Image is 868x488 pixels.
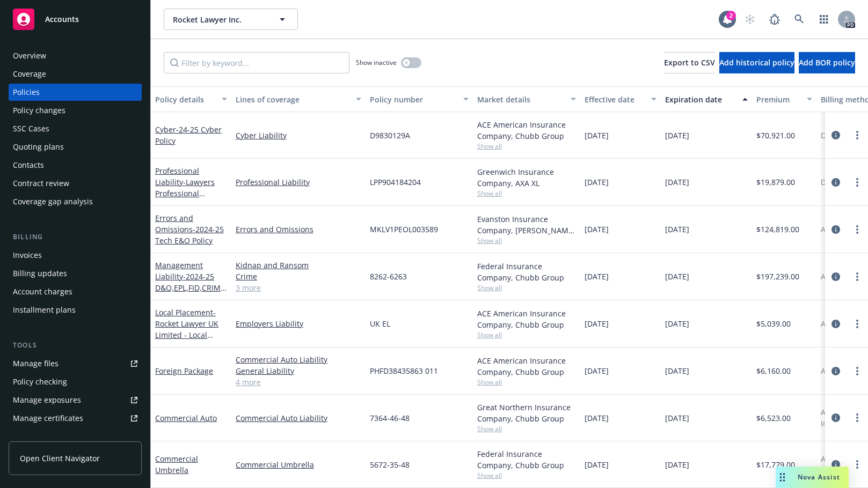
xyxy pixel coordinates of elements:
[585,365,609,376] span: [DATE]
[477,448,576,471] div: Federal Insurance Company, Chubb Group
[719,52,794,73] button: Add historical policy
[164,9,298,30] button: Rocket Lawyer Inc.
[9,84,142,101] a: Policies
[236,412,361,424] a: Commercial Auto Liability
[236,260,361,271] a: Kidnap and Ransom
[13,373,67,390] div: Policy checking
[665,318,689,329] span: [DATE]
[370,176,421,188] span: LPP904184204
[764,9,785,30] a: Report a Bug
[45,15,79,24] span: Accounts
[665,459,689,470] span: [DATE]
[9,120,142,137] a: SSC Cases
[155,307,223,374] a: Local Placement
[155,177,215,210] span: - Lawyers Professional Liability
[829,458,842,471] a: circleInformation
[851,129,864,142] a: more
[236,271,361,282] a: Crime
[9,391,142,409] a: Manage exposures
[155,260,227,304] a: Management Liability
[829,317,842,330] a: circleInformation
[155,213,224,246] a: Errors and Omissions
[13,65,46,83] div: Coverage
[477,308,576,330] div: ACE American Insurance Company, Chubb Group
[236,376,361,388] a: 4 more
[236,282,361,293] a: 3 more
[236,130,361,141] a: Cyber Liability
[13,391,81,409] div: Manage exposures
[665,176,689,188] span: [DATE]
[477,283,576,292] span: Show all
[665,224,689,235] span: [DATE]
[665,94,736,105] div: Expiration date
[155,271,227,304] span: - 2024-25 D&O,EPL,FID,CRIME, K&R
[9,265,142,282] a: Billing updates
[9,340,142,351] div: Tools
[13,138,64,156] div: Quoting plans
[664,52,715,73] button: Export to CSV
[813,9,835,30] a: Switch app
[164,52,349,73] input: Filter by keyword...
[231,86,366,112] button: Lines of coverage
[756,130,795,141] span: $70,921.00
[829,176,842,189] a: circleInformation
[155,454,198,475] a: Commercial Umbrella
[9,410,142,427] a: Manage certificates
[829,365,842,378] a: circleInformation
[756,94,800,105] div: Premium
[665,271,689,282] span: [DATE]
[370,271,407,282] span: 8262-6263
[665,412,689,424] span: [DATE]
[756,459,795,470] span: $17,779.00
[155,166,215,210] a: Professional Liability
[851,176,864,189] a: more
[585,412,609,424] span: [DATE]
[13,301,76,319] div: Installment plans
[13,428,67,445] div: Manage claims
[665,365,689,376] span: [DATE]
[585,271,609,282] span: [DATE]
[155,413,217,423] a: Commercial Auto
[9,247,142,264] a: Invoices
[13,175,69,192] div: Contract review
[664,57,715,68] span: Export to CSV
[756,271,799,282] span: $197,239.00
[13,84,40,101] div: Policies
[580,86,661,112] button: Effective date
[477,94,564,105] div: Market details
[756,224,799,235] span: $124,819.00
[9,138,142,156] a: Quoting plans
[829,129,842,142] a: circleInformation
[789,9,810,30] a: Search
[366,86,473,112] button: Policy number
[473,86,580,112] button: Market details
[236,365,361,376] a: General Liability
[356,58,397,67] span: Show inactive
[151,86,231,112] button: Policy details
[13,157,44,174] div: Contacts
[13,120,49,137] div: SSC Cases
[173,14,266,25] span: Rocket Lawyer Inc.
[9,428,142,445] a: Manage claims
[665,130,689,141] span: [DATE]
[829,411,842,424] a: circleInformation
[370,412,410,424] span: 7364-46-48
[477,378,576,387] span: Show all
[776,467,789,488] div: Drag to move
[13,102,65,119] div: Policy changes
[9,157,142,174] a: Contacts
[9,283,142,300] a: Account charges
[13,283,72,300] div: Account charges
[477,166,576,189] div: Greenwich Insurance Company, AXA XL
[585,224,609,235] span: [DATE]
[829,270,842,283] a: circleInformation
[851,365,864,378] a: more
[829,223,842,236] a: circleInformation
[9,193,142,210] a: Coverage gap analysis
[477,189,576,198] span: Show all
[477,355,576,378] div: ACE American Insurance Company, Chubb Group
[236,176,361,188] a: Professional Liability
[9,301,142,319] a: Installment plans
[13,247,42,264] div: Invoices
[477,261,576,283] div: Federal Insurance Company, Chubb Group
